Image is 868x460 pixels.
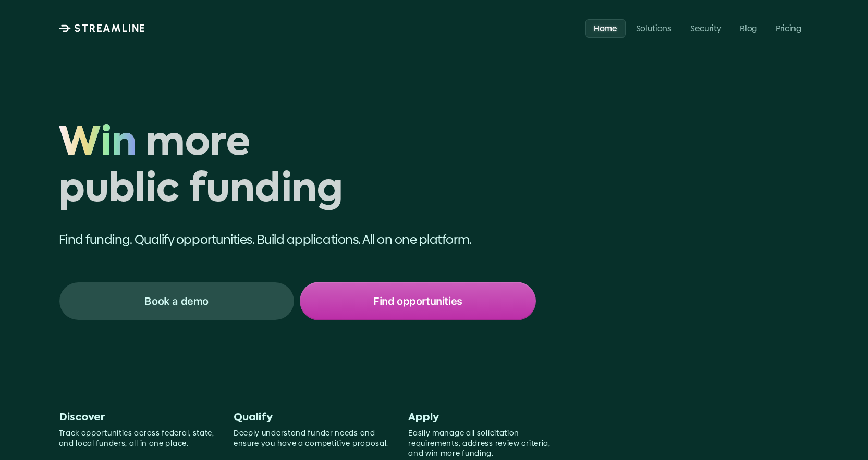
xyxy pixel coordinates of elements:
[234,412,392,424] p: Qualify
[776,23,801,33] p: Pricing
[234,428,392,449] p: Deeply understand funder needs and ensure you have a competitive proposal.
[300,282,536,320] a: Find opportunities
[767,19,810,37] a: Pricing
[408,428,566,459] p: Easily manage all solicitation requirements, address review criteria, and win more funding.
[373,294,462,308] p: Find opportunities
[408,412,566,424] p: Apply
[59,282,295,320] a: Book a demo
[594,23,617,33] p: Home
[731,19,765,37] a: Blog
[635,23,671,33] p: Solutions
[59,22,146,34] a: STREAMLINE
[682,19,729,37] a: Security
[740,23,757,33] p: Blog
[59,121,536,214] h1: Win more public funding
[144,294,209,308] p: Book a demo
[585,19,626,37] a: Home
[59,412,217,424] p: Discover
[59,121,137,168] span: Win
[59,231,536,248] p: Find funding. Qualify opportunities. Build applications. All on one platform.
[59,428,217,449] p: Track opportunities across federal, state, and local funders, all in one place.
[690,23,721,33] p: Security
[74,22,146,34] p: STREAMLINE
